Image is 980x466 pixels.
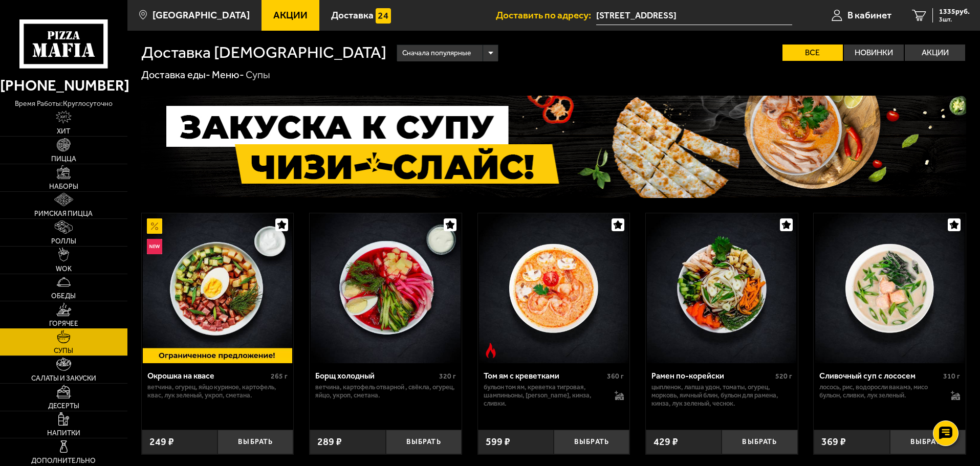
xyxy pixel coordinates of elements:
span: Роллы [51,238,76,245]
span: 1335 руб. [939,8,970,15]
span: Напитки [47,430,80,437]
span: [GEOGRAPHIC_DATA] [153,10,250,20]
p: цыпленок, лапша удон, томаты, огурец, морковь, яичный блин, бульон для рамена, кинза, лук зеленый... [651,383,792,408]
span: Доставка [331,10,374,20]
input: Ваш адрес доставки [596,6,792,25]
div: Окрошка на квасе [147,371,269,381]
div: Супы [246,69,270,82]
span: Дополнительно [31,457,96,464]
span: WOK [56,265,72,273]
span: Супы [54,347,73,354]
a: АкционныйНовинкаОкрошка на квасе [142,213,294,363]
label: Все [782,45,843,61]
span: Обеды [51,293,76,300]
span: 429 ₽ [654,437,678,447]
button: Выбрать [217,430,293,455]
span: Пицца [51,156,76,163]
button: Выбрать [890,430,966,455]
img: Том ям с креветками [479,213,628,363]
img: Акционный [147,218,162,234]
img: Новинка [147,239,162,254]
a: Рамен по-корейски [646,213,798,363]
label: Акции [905,45,965,61]
p: ветчина, огурец, яйцо куриное, картофель, квас, лук зеленый, укроп, сметана. [147,383,288,400]
span: Доставить по адресу: [496,10,596,20]
a: Сливочный суп с лососем [814,213,966,363]
span: Наборы [49,183,78,190]
div: Том ям с креветками [484,371,605,381]
span: 265 г [271,372,288,381]
p: лосось, рис, водоросли вакамэ, мисо бульон, сливки, лук зеленый. [819,383,941,400]
img: Острое блюдо [483,343,498,358]
img: 15daf4d41897b9f0e9f617042186c801.svg [376,8,391,24]
img: Сливочный суп с лососем [815,213,965,363]
span: 360 г [607,372,624,381]
h1: Доставка [DEMOGRAPHIC_DATA] [141,45,386,61]
span: Горячее [49,320,78,327]
span: 3 шт. [939,16,970,23]
button: Выбрать [722,430,797,455]
span: Хит [57,128,70,135]
img: Окрошка на квасе [143,213,292,363]
button: Выбрать [554,430,629,455]
span: В кабинет [847,10,891,20]
span: 310 г [943,372,960,381]
a: Борщ холодный [310,213,462,363]
div: Сливочный суп с лососем [819,371,941,381]
a: Меню- [212,69,244,81]
label: Новинки [844,45,904,61]
span: 599 ₽ [486,437,510,447]
button: Выбрать [386,430,462,455]
span: улица Кржижановского, 5к2 [596,6,792,25]
span: Салаты и закуски [31,375,96,382]
span: Десерты [48,403,79,410]
div: Рамен по-корейски [651,371,773,381]
p: ветчина, картофель отварной , свёкла, огурец, яйцо, укроп, сметана. [315,383,456,400]
span: 249 ₽ [149,437,174,447]
span: 289 ₽ [317,437,342,447]
span: 320 г [439,372,456,381]
img: Борщ холодный [311,213,460,363]
div: Борщ холодный [315,371,437,381]
a: Острое блюдоТом ям с креветками [478,213,630,363]
a: Доставка еды- [141,69,210,81]
span: Сначала популярные [402,43,471,63]
span: Акции [273,10,308,20]
span: Римская пицца [34,210,93,217]
p: бульон том ям, креветка тигровая, шампиньоны, [PERSON_NAME], кинза, сливки. [484,383,605,408]
img: Рамен по-корейски [647,213,796,363]
span: 520 г [775,372,792,381]
span: 369 ₽ [821,437,846,447]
